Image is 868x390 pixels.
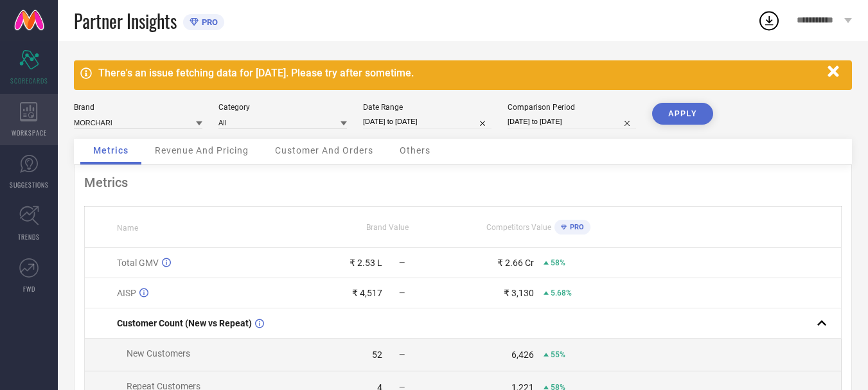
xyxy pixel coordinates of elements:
div: 6,426 [511,350,534,360]
span: Total GMV [117,258,159,268]
div: Date Range [363,103,492,112]
span: — [399,350,405,359]
span: Brand Value [366,223,409,232]
span: Name [117,224,138,233]
span: 55% [551,350,565,359]
div: Metrics [84,175,842,190]
div: ₹ 2.66 Cr [497,258,534,268]
span: Partner Insights [74,8,177,34]
span: TRENDS [18,232,40,242]
div: Comparison Period [508,103,636,112]
span: Revenue And Pricing [155,145,249,155]
div: Category [218,103,347,112]
span: 5.68% [551,288,572,297]
div: 52 [372,350,382,360]
div: ₹ 3,130 [504,288,534,298]
span: — [399,288,405,297]
div: There's an issue fetching data for [DATE]. Please try after sometime. [98,67,821,79]
span: 58% [551,258,565,267]
span: Customer Count (New vs Repeat) [117,318,252,328]
input: Select date range [363,115,492,129]
span: AISP [117,288,136,298]
div: ₹ 2.53 L [350,258,382,268]
span: Competitors Value [486,223,551,232]
span: FWD [23,284,35,294]
div: ₹ 4,517 [352,288,382,298]
span: Others [400,145,430,155]
span: Metrics [93,145,128,155]
span: — [399,258,405,267]
span: PRO [199,17,218,27]
span: WORKSPACE [12,128,47,137]
span: New Customers [127,348,190,359]
span: SCORECARDS [10,76,48,85]
span: SUGGESTIONS [10,180,49,190]
span: Customer And Orders [275,145,373,155]
div: Brand [74,103,202,112]
span: PRO [567,223,584,231]
input: Select comparison period [508,115,636,129]
button: APPLY [652,103,713,125]
div: Open download list [757,9,781,32]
